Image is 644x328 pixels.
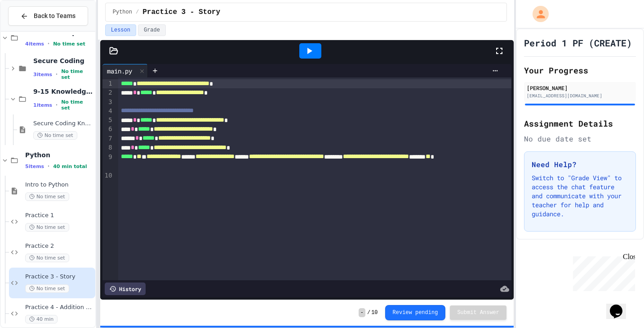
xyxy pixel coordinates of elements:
div: My Account [523,4,551,24]
div: Chat with us now!Close [4,4,62,57]
span: • [56,101,58,109]
div: [PERSON_NAME] [527,84,633,92]
h2: Assignment Details [524,117,636,130]
span: / [367,309,370,316]
p: Switch to "Grade View" to access the chat feature and communicate with your teacher for help and ... [532,173,628,219]
span: No time set [25,254,69,262]
span: No time set [25,223,69,232]
span: 40 min [25,315,58,323]
span: 5 items [25,164,44,169]
div: [EMAIL_ADDRESS][DOMAIN_NAME] [527,92,633,99]
div: 1 [102,79,114,88]
span: Python [113,9,132,16]
span: Back to Teams [34,11,76,21]
iframe: chat widget [606,292,635,319]
button: Submit Answer [450,305,506,320]
span: - [359,308,365,317]
span: No time set [25,192,69,201]
div: 6 [102,125,114,134]
span: 40 min total [53,164,87,169]
span: Intro to Python [25,181,93,189]
div: No due date set [524,133,636,144]
span: No time set [53,41,85,47]
span: Practice 3 - Story [142,7,220,18]
div: 10 [102,171,114,180]
span: No time set [61,68,93,80]
span: • [56,71,58,78]
span: / [136,9,139,16]
button: Grade [138,24,166,36]
div: 2 [102,88,114,97]
div: 3 [102,98,114,107]
span: Practice 3 - Story [25,273,93,281]
span: Practice 1 [25,212,93,219]
div: main.py [102,64,148,77]
iframe: chat widget [569,253,635,291]
span: 4 items [25,41,44,47]
span: No time set [33,131,77,140]
span: 10 [371,309,378,316]
span: Secure Coding Knowledge Check [33,120,93,128]
span: No time set [61,99,93,111]
h2: Your Progress [524,64,636,77]
span: Practice 4 - Addition Calculator [25,304,93,311]
div: History [105,282,146,295]
div: 9 [102,153,114,171]
div: main.py [102,66,137,76]
span: Python [25,151,93,159]
span: 3 items [33,72,52,77]
span: Submit Answer [457,309,499,316]
div: 4 [102,107,114,116]
button: Review pending [385,305,446,320]
span: Practice 2 [25,242,93,250]
div: 8 [102,143,114,152]
div: 7 [102,134,114,143]
span: No time set [25,284,69,293]
span: • [48,40,49,47]
button: Lesson [105,24,136,36]
span: 9-15 Knowledge Check [33,87,93,96]
div: 5 [102,116,114,125]
span: 1 items [33,102,52,108]
h3: Need Help? [532,159,628,170]
button: Back to Teams [8,6,88,26]
span: • [48,163,49,170]
span: Secure Coding [33,57,93,65]
h1: Period 1 PF (CREATE) [524,36,632,49]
